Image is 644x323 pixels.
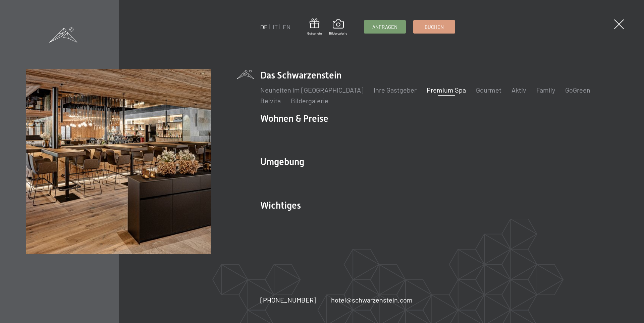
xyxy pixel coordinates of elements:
[565,86,590,94] a: GoGreen
[307,18,322,36] a: Gutschein
[536,86,555,94] a: Family
[374,86,417,94] a: Ihre Gastgeber
[260,97,281,105] a: Belvita
[307,31,322,36] span: Gutschein
[260,295,316,305] a: [PHONE_NUMBER]
[512,86,526,94] a: Aktiv
[372,23,397,31] span: Anfragen
[329,19,347,36] a: Bildergalerie
[414,20,455,33] a: Buchen
[260,23,268,31] a: DE
[260,296,316,304] span: [PHONE_NUMBER]
[291,97,328,105] a: Bildergalerie
[331,295,413,305] a: hotel@schwarzenstein.com
[364,20,406,33] a: Anfragen
[283,23,290,31] a: EN
[476,86,501,94] a: Gourmet
[260,86,364,94] a: Neuheiten im [GEOGRAPHIC_DATA]
[329,31,347,36] span: Bildergalerie
[273,23,278,31] a: IT
[427,86,466,94] a: Premium Spa
[425,23,444,31] span: Buchen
